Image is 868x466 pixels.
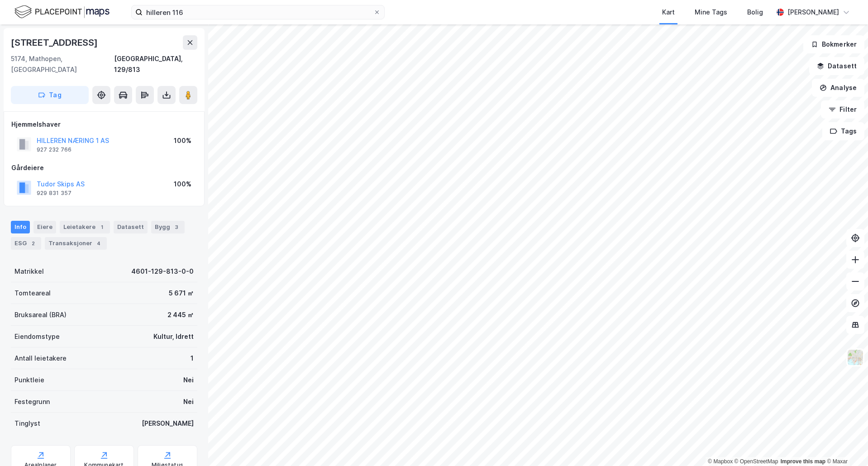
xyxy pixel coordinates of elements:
[809,57,864,75] button: Datasett
[823,423,868,466] iframe: Chat Widget
[787,7,839,18] div: [PERSON_NAME]
[172,223,181,232] div: 3
[14,375,44,385] div: Punktleie
[11,86,89,104] button: Tag
[11,53,114,75] div: 5174, Mathopen, [GEOGRAPHIC_DATA]
[45,237,107,250] div: Transaksjoner
[781,458,825,465] a: Improve this map
[174,179,191,190] div: 100%
[822,122,864,140] button: Tags
[191,353,194,364] div: 1
[14,396,50,407] div: Festegrunn
[169,288,194,299] div: 5 671 ㎡
[747,7,763,18] div: Bolig
[153,331,194,342] div: Kultur, Idrett
[114,53,197,75] div: [GEOGRAPHIC_DATA], 129/813
[131,266,194,277] div: 4601-129-813-0-0
[174,135,191,146] div: 100%
[14,266,44,277] div: Matrikkel
[142,418,194,429] div: [PERSON_NAME]
[37,146,72,153] div: 927 232 766
[14,4,110,20] img: logo.f888ab2527a4732fd821a326f86c7f29.svg
[14,288,51,299] div: Tomteareal
[183,375,194,385] div: Nei
[847,349,864,366] img: Z
[94,239,103,248] div: 4
[662,7,675,18] div: Kart
[11,237,41,250] div: ESG
[143,5,373,19] input: Søk på adresse, matrikkel, gårdeiere, leietakere eller personer
[11,221,30,233] div: Info
[97,223,106,232] div: 1
[14,331,60,342] div: Eiendomstype
[823,423,868,466] div: Kontrollprogram for chat
[37,190,72,197] div: 929 831 357
[734,458,778,465] a: OpenStreetMap
[14,353,67,364] div: Antall leietakere
[167,309,194,320] div: 2 445 ㎡
[812,79,864,97] button: Analyse
[695,7,727,18] div: Mine Tags
[183,396,194,407] div: Nei
[821,100,864,119] button: Filter
[114,221,148,233] div: Datasett
[33,221,56,233] div: Eiere
[14,418,40,429] div: Tinglyst
[60,221,110,233] div: Leietakere
[14,309,67,320] div: Bruksareal (BRA)
[29,239,38,248] div: 2
[151,221,185,233] div: Bygg
[708,458,733,465] a: Mapbox
[11,35,100,50] div: [STREET_ADDRESS]
[803,35,864,53] button: Bokmerker
[11,162,197,173] div: Gårdeiere
[11,119,197,130] div: Hjemmelshaver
